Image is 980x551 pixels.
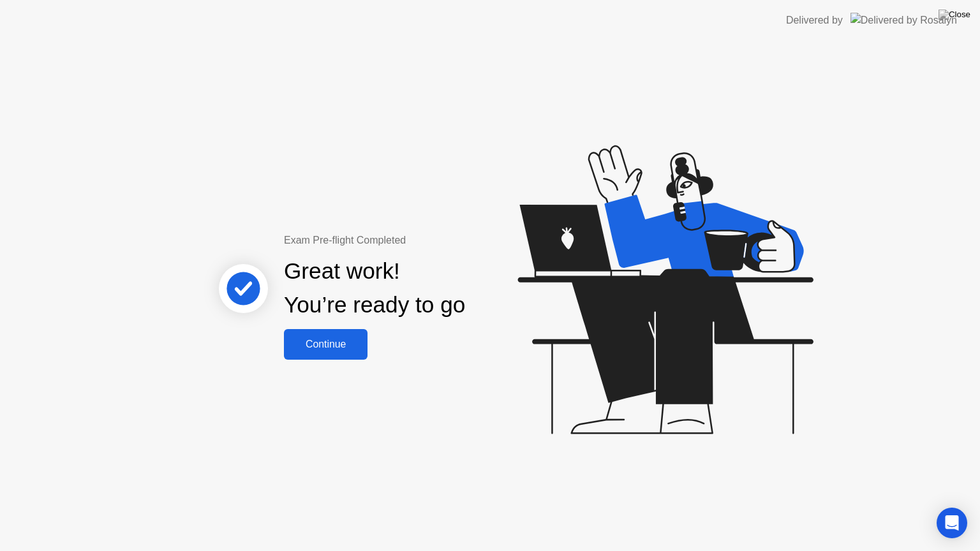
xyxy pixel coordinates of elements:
[288,339,364,350] div: Continue
[284,329,367,360] button: Continue
[850,13,957,27] img: Delivered by Rosalyn
[939,10,970,20] img: Close
[284,233,547,248] div: Exam Pre-flight Completed
[786,13,843,28] div: Delivered by
[937,508,967,538] div: Open Intercom Messenger
[284,254,465,322] div: Great work! You’re ready to go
